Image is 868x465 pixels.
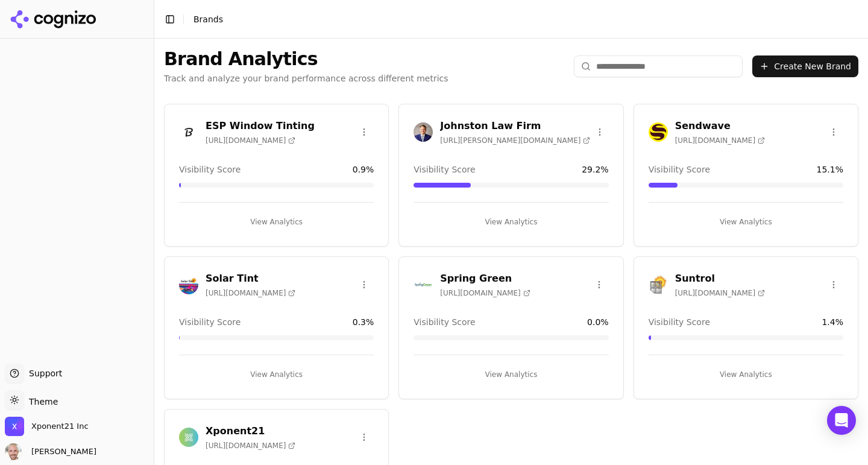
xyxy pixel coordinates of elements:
[179,163,241,176] span: Visibility Score
[817,163,843,176] span: 15.1 %
[5,417,89,436] button: Open organization switcher
[675,136,765,145] span: [URL][DOMAIN_NAME]
[5,443,22,460] img: Will Melton
[206,119,315,133] h3: ESP Window Tinting
[179,122,198,142] img: ESP Window Tinting
[353,316,374,328] span: 0.3 %
[649,163,710,176] span: Visibility Score
[206,441,295,451] span: [URL][DOMAIN_NAME]
[582,163,608,176] span: 29.2 %
[649,316,710,328] span: Visibility Score
[414,122,433,142] img: Johnston Law Firm
[675,271,765,286] h3: Suntrol
[440,271,530,286] h3: Spring Green
[649,212,843,232] button: View Analytics
[752,55,858,77] button: Create New Brand
[414,163,475,176] span: Visibility Score
[649,122,668,142] img: Sendwave
[353,163,374,176] span: 0.9 %
[675,288,765,298] span: [URL][DOMAIN_NAME]
[206,288,295,298] span: [URL][DOMAIN_NAME]
[31,421,89,432] span: Xponent21 Inc
[206,424,295,438] h3: Xponent21
[587,316,609,328] span: 0.0 %
[24,397,58,406] span: Theme
[822,316,843,328] span: 1.4 %
[414,316,475,328] span: Visibility Score
[414,275,433,294] img: Spring Green
[649,275,668,294] img: Suntrol
[179,365,374,384] button: View Analytics
[179,212,374,232] button: View Analytics
[193,14,223,24] span: Brands
[179,316,241,328] span: Visibility Score
[440,288,530,298] span: [URL][DOMAIN_NAME]
[5,417,24,436] img: Xponent21 Inc
[193,13,223,25] nav: breadcrumb
[206,271,295,286] h3: Solar Tint
[24,367,62,379] span: Support
[649,365,843,384] button: View Analytics
[179,428,198,447] img: Xponent21
[179,275,198,294] img: Solar Tint
[414,212,608,232] button: View Analytics
[440,136,590,145] span: [URL][PERSON_NAME][DOMAIN_NAME]
[675,119,765,133] h3: Sendwave
[164,72,448,84] p: Track and analyze your brand performance across different metrics
[164,48,448,70] h1: Brand Analytics
[414,365,608,384] button: View Analytics
[5,443,96,460] button: Open user button
[440,119,590,133] h3: Johnston Law Firm
[27,446,96,457] span: [PERSON_NAME]
[827,406,856,435] div: Open Intercom Messenger
[206,136,295,145] span: [URL][DOMAIN_NAME]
